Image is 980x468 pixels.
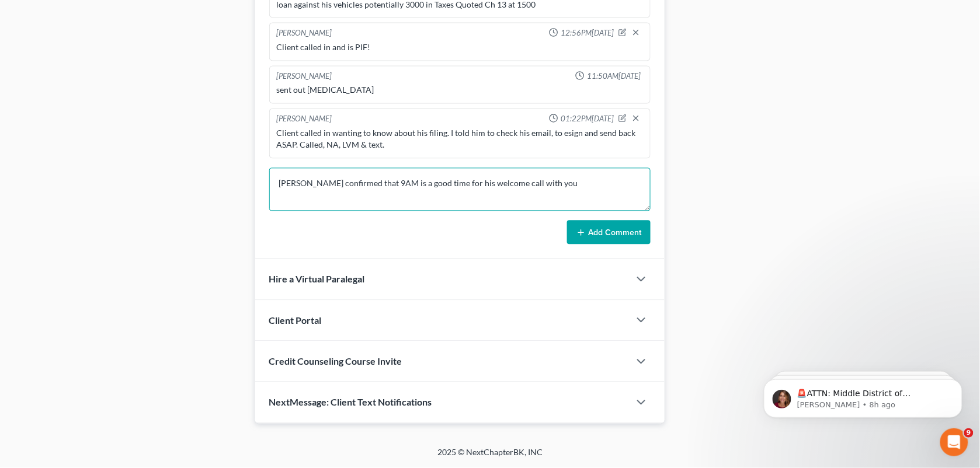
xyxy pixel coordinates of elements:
div: Client called in wanting to know about his filing. I told him to check his email, to esign and se... [277,128,644,151]
span: Client Portal [269,315,322,326]
span: 11:50AM[DATE] [587,71,641,82]
span: 12:56PM[DATE] [561,28,614,39]
div: sent out [MEDICAL_DATA] [277,85,644,96]
button: Add Comment [567,221,651,245]
span: Credit Counseling Course Invite [269,356,402,367]
iframe: Intercom notifications message [746,355,980,436]
div: [PERSON_NAME] [277,28,332,40]
div: [PERSON_NAME] [277,71,332,82]
iframe: Intercom live chat [940,428,968,456]
div: [PERSON_NAME] [277,114,332,125]
span: Hire a Virtual Paralegal [269,274,365,285]
div: Client called in and is PIF! [277,42,644,54]
span: 9 [964,428,974,438]
div: 2025 © NextChapterBK, INC [157,447,823,468]
span: NextMessage: Client Text Notifications [269,397,432,408]
span: 01:22PM[DATE] [561,114,614,125]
